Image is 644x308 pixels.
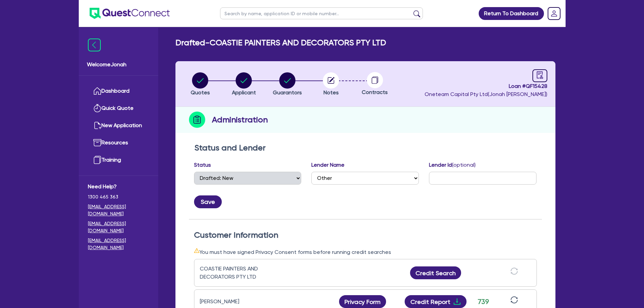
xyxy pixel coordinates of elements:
[323,72,339,97] button: Notes
[405,295,467,308] button: Credit Reportdownload
[200,298,284,306] div: [PERSON_NAME]
[88,82,149,100] a: Dashboard
[175,38,386,48] h2: Drafted - COASTIE PAINTERS AND DECORATORS PTY LTD
[508,296,520,308] button: sync
[475,297,492,307] div: 739
[87,61,150,69] span: Welcome Jonah
[410,266,461,279] button: Credit Search
[88,134,149,151] a: Resources
[429,161,476,169] label: Lender Id
[190,72,210,97] button: Quotes
[453,298,461,306] span: download
[194,143,536,153] h2: Status and Lender
[88,193,149,200] span: 1300 465 363
[232,72,256,97] button: Applicant
[90,8,170,19] img: quest-connect-logo-blue
[88,151,149,169] a: Training
[194,248,199,253] span: warning
[88,220,149,234] a: [EMAIL_ADDRESS][DOMAIN_NAME]
[88,39,101,51] img: icon-menu-close
[452,162,476,168] span: (optional)
[273,89,302,96] span: Guarantors
[545,5,563,22] a: Dropdown toggle
[93,104,101,112] img: quick-quote
[508,267,520,279] button: sync
[479,7,544,20] a: Return To Dashboard
[88,183,149,191] span: Need Help?
[93,121,101,129] img: new-application
[212,114,268,126] h2: Administration
[200,265,284,281] div: COASTIE PAINTERS AND DECORATORS PTY LTD
[362,89,388,95] span: Contracts
[191,89,210,96] span: Quotes
[536,71,544,79] span: audit
[324,89,339,96] span: Notes
[232,89,256,96] span: Applicant
[194,195,222,208] button: Save
[339,295,386,308] button: Privacy Form
[510,296,518,304] span: sync
[272,72,302,97] button: Guarantors
[194,230,537,240] h2: Customer Information
[88,203,149,217] a: [EMAIL_ADDRESS][DOMAIN_NAME]
[425,91,547,97] span: Oneteam Capital Pty Ltd ( Jonah [PERSON_NAME] )
[425,82,547,90] span: Loan # QF15428
[194,248,537,256] div: You must have signed Privacy Consent forms before running credit searches
[510,267,518,275] span: sync
[88,100,149,117] a: Quick Quote
[93,139,101,147] img: resources
[88,237,149,251] a: [EMAIL_ADDRESS][DOMAIN_NAME]
[194,161,211,169] label: Status
[220,7,423,19] input: Search by name, application ID or mobile number...
[88,117,149,134] a: New Application
[189,112,205,128] img: step-icon
[93,156,101,164] img: training
[311,161,344,169] label: Lender Name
